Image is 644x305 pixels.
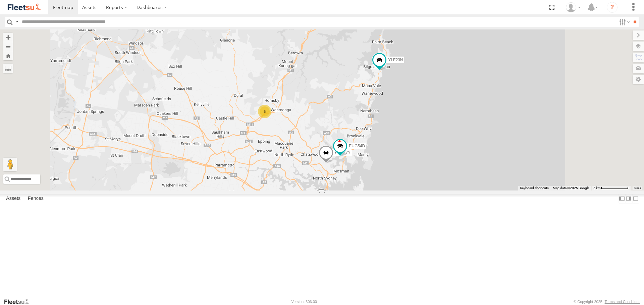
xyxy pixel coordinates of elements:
button: Drag Pegman onto the map to open Street View [3,158,17,171]
label: Dock Summary Table to the Right [625,194,632,204]
span: 5 km [593,186,601,190]
span: YLF23N [388,58,403,62]
div: © Copyright 2025 - [574,300,640,304]
label: Search Query [14,17,19,27]
img: fleetsu-logo-horizontal.svg [7,3,42,12]
label: Fences [24,194,47,204]
label: Search Filter Options [616,17,631,27]
button: Keyboard shortcuts [520,186,549,190]
a: Terms and Conditions [605,300,640,304]
a: Visit our Website [4,298,35,305]
span: Map data ©2025 Google [553,186,589,190]
span: EUG54D [349,144,365,148]
label: Assets [3,194,24,204]
button: Map scale: 5 km per 79 pixels [591,186,631,190]
div: Version: 306.00 [291,300,317,304]
button: Zoom Home [3,51,13,60]
div: Piers Hill [563,2,583,12]
label: Measure [3,64,13,73]
label: Hide Summary Table [632,194,639,204]
label: Map Settings [633,75,644,84]
div: 5 [258,105,271,118]
label: Dock Summary Table to the Left [619,194,625,204]
button: Zoom in [3,33,13,42]
i: ? [607,2,618,13]
button: Zoom out [3,42,13,51]
a: Terms (opens in new tab) [634,186,641,189]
